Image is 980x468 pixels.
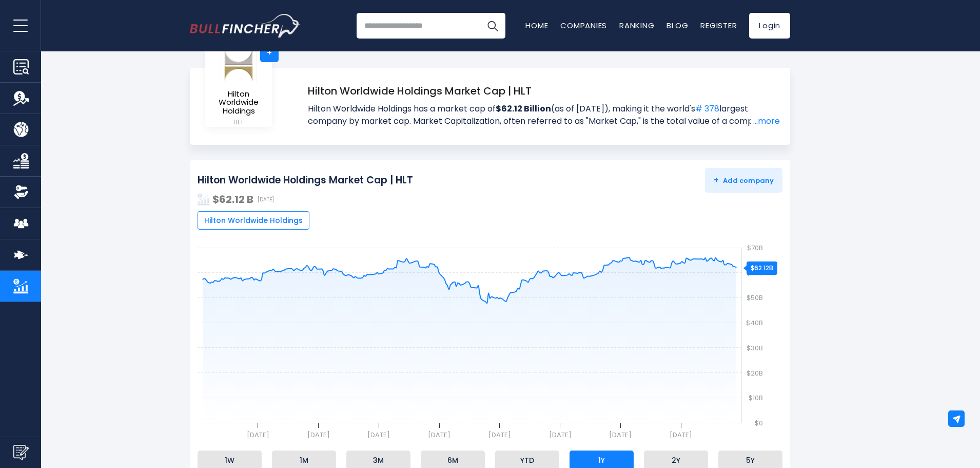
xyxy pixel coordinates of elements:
strong: + [714,174,719,186]
small: HLT [213,118,264,127]
a: Home [525,20,548,31]
text: [DATE] [549,430,572,440]
a: + [260,44,279,62]
text: [DATE] [670,430,692,440]
text: $70B [747,243,763,253]
text: [DATE] [247,430,269,440]
a: Register [700,20,737,31]
text: $30B [747,343,763,353]
a: # 378 [695,103,719,115]
span: [DATE] [258,196,274,203]
strong: $62.12 B [212,192,253,207]
a: Companies [560,20,607,31]
img: Ownership [13,184,29,200]
a: Hilton Worldwide Holdings HLT [213,47,264,128]
div: $62.12B [747,261,777,275]
text: $10B [749,393,763,403]
h1: Hilton Worldwide Holdings Market Cap | HLT [308,83,780,99]
strong: $62.12 Billion [496,103,551,115]
text: [DATE] [428,430,450,440]
span: Hilton Worldwide Holdings has a market cap of (as of [DATE]), making it the world's largest compa... [308,103,780,127]
h2: Hilton Worldwide Holdings Market Cap | HLT [198,174,413,187]
button: +Add company [705,168,782,193]
img: Bullfincher logo [190,14,301,38]
span: Hilton Worldwide Holdings [213,90,264,116]
text: [DATE] [367,430,390,440]
a: Ranking [619,20,654,31]
span: Add company [714,176,774,185]
text: $20B [747,368,763,378]
a: Go to homepage [190,14,300,38]
span: Hilton Worldwide Holdings [204,216,303,225]
text: [DATE] [609,430,632,440]
button: Search [480,13,505,39]
img: addasd [198,193,210,205]
a: ...more [751,115,780,127]
text: [DATE] [307,430,330,440]
text: $50B [747,293,763,303]
text: $0 [755,418,763,428]
a: Blog [667,20,688,31]
a: Login [749,13,790,39]
text: [DATE] [488,430,511,440]
img: logo [221,48,257,82]
text: $40B [746,318,763,328]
